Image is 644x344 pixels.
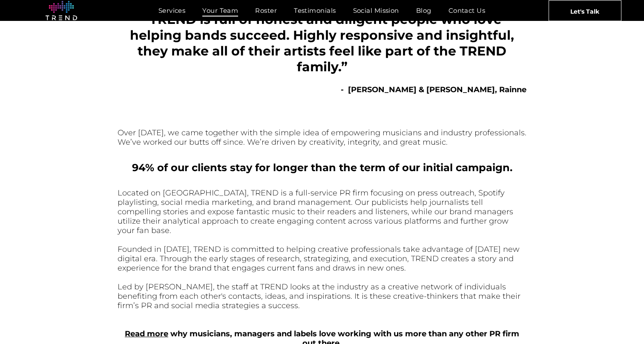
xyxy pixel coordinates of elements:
b: 94% of our clients stay for longer than the term of our initial campaign. [132,161,512,174]
span: Let's Talk [570,0,599,22]
a: Read more [125,329,168,338]
a: Contact Us [440,4,494,17]
a: Social Mission [345,4,408,17]
font: Located on [GEOGRAPHIC_DATA], TREND is a full-service PR firm focusing on press outreach, Spotify... [118,188,513,235]
font: Over [DATE], we came together with the simple idea of empowering musicians and industry professio... [118,128,526,147]
a: Blog [408,4,440,17]
a: Testimonials [285,4,344,17]
iframe: Chat Widget [491,245,644,344]
span: “TREND is full of honest and diligent people who love helping bands succeed. Highly responsive an... [130,12,514,75]
a: Roster [247,4,285,17]
a: Services [150,4,194,17]
img: logo [46,1,77,20]
b: - [PERSON_NAME] & [PERSON_NAME], Rainne [341,85,526,94]
span: Founded in [DATE], TREND is committed to helping creative professionals take advantage of [DATE] ... [118,245,520,273]
font: Led by [PERSON_NAME], the staff at TREND looks at the industry as a creative network of individua... [118,282,520,310]
a: Your Team [194,4,247,17]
